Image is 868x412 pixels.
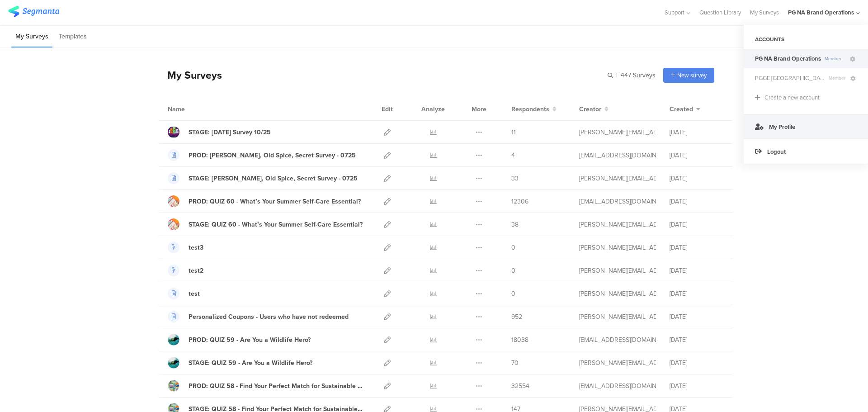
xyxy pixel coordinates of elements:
div: [DATE] [670,197,724,206]
div: larson.m@pg.com [579,243,656,252]
a: PROD: QUIZ 59 - Are You a Wildlife Hero? [168,334,311,346]
div: More [469,98,489,120]
span: Support [665,8,684,17]
div: shirley.j@pg.com [579,174,656,183]
span: Creator [579,104,601,114]
button: Creator [579,104,609,114]
div: [DATE] [670,128,724,137]
span: Member [821,55,849,62]
div: [DATE] [670,266,724,275]
div: STAGE: QUIZ 60 - What’s Your Summer Self-Care Essential? [189,220,363,229]
span: Logout [767,147,786,156]
div: PROD: QUIZ 60 - What’s Your Summer Self-Care Essential? [189,197,361,206]
div: PROD: QUIZ 58 - Find Your Perfect Match for Sustainable Living [189,381,364,391]
div: kumar.h.7@pg.com [579,335,656,345]
span: Respondents [511,104,549,114]
span: 0 [511,243,515,252]
span: My Profile [769,123,795,131]
a: test3 [168,242,203,253]
span: Member [825,75,849,81]
button: Created [670,104,700,114]
div: [DATE] [670,243,724,252]
span: 447 Surveys [621,71,656,80]
div: test [189,289,200,298]
div: [DATE] [670,174,724,183]
a: PROD: [PERSON_NAME], Old Spice, Secret Survey - 0725 [168,149,356,161]
a: test [168,288,200,299]
div: [DATE] [670,220,724,229]
div: STAGE: Olay, Old Spice, Secret Survey - 0725 [189,174,358,183]
div: [DATE] [670,358,724,368]
div: test2 [189,266,203,275]
a: test2 [168,265,203,276]
a: STAGE: QUIZ 59 - Are You a Wildlife Hero? [168,357,312,369]
span: 0 [511,289,515,298]
li: My Surveys [11,26,52,47]
div: Personalized Coupons - Users who have not redeemed [189,312,349,322]
span: 0 [511,266,515,275]
span: 38 [511,220,519,229]
span: 70 [511,358,519,368]
span: PG NA Brand Operations [755,54,821,63]
div: test3 [189,243,203,252]
div: [DATE] [670,381,724,391]
span: 952 [511,312,522,322]
div: STAGE: QUIZ 59 - Are You a Wildlife Hero? [189,358,312,368]
div: PROD: Olay, Old Spice, Secret Survey - 0725 [189,151,356,160]
span: New survey [677,71,707,80]
span: 18038 [511,335,528,345]
div: yadav.vy.3@pg.com [579,151,656,160]
div: My Surveys [158,67,222,83]
span: 4 [511,151,515,160]
span: Created [670,104,693,114]
div: Create a new account [764,93,820,102]
div: kumar.h.7@pg.com [579,381,656,391]
div: [DATE] [670,335,724,345]
span: PGGE Canada [755,74,825,82]
a: PROD: QUIZ 60 - What’s Your Summer Self-Care Essential? [168,195,361,207]
div: [DATE] [670,289,724,298]
div: PG NA Brand Operations [788,8,854,17]
div: STAGE: Diwali Survey 10/25 [189,128,271,137]
div: ACCOUNTS [744,32,868,47]
a: STAGE: [PERSON_NAME], Old Spice, Secret Survey - 0725 [168,172,358,184]
a: PROD: QUIZ 58 - Find Your Perfect Match for Sustainable Living [168,380,364,392]
div: shirley.j@pg.com [579,358,656,368]
div: [DATE] [670,312,724,322]
div: Edit [377,98,397,120]
div: larson.m@pg.com [579,289,656,298]
a: Personalized Coupons - Users who have not redeemed [168,311,349,322]
div: shirley.j@pg.com [579,128,656,137]
span: 33 [511,174,519,183]
div: Analyze [420,98,447,120]
span: 12306 [511,197,528,206]
li: Templates [55,26,91,47]
div: PROD: QUIZ 59 - Are You a Wildlife Hero? [189,335,311,345]
span: | [615,71,619,80]
img: segmanta logo [8,6,59,17]
div: larson.m@pg.com [579,312,656,322]
div: larson.m@pg.com [579,266,656,275]
span: 11 [511,128,516,137]
div: shirley.j@pg.com [579,220,656,229]
button: Respondents [511,104,557,114]
a: STAGE: QUIZ 60 - What’s Your Summer Self-Care Essential? [168,218,363,230]
span: 32554 [511,381,529,391]
div: Name [168,104,222,114]
a: My Profile [744,114,868,139]
a: STAGE: [DATE] Survey 10/25 [168,126,271,138]
div: kumar.h.7@pg.com [579,197,656,206]
div: [DATE] [670,151,724,160]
